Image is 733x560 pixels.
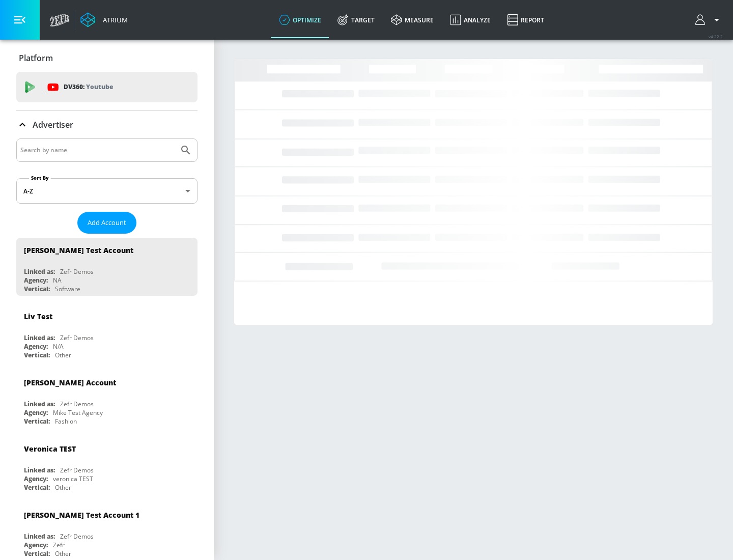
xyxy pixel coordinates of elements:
[86,81,113,92] p: Youtube
[24,408,48,417] div: Agency:
[19,52,53,64] p: Platform
[24,474,48,483] div: Agency:
[16,370,198,428] div: [PERSON_NAME] AccountLinked as:Zefr DemosAgency:Mike Test AgencyVertical:Fashion
[709,34,723,39] span: v 4.22.2
[24,378,116,387] div: [PERSON_NAME] Account
[60,466,94,474] div: Zefr Demos
[16,178,198,204] div: A-Z
[24,417,50,426] div: Vertical:
[55,351,71,359] div: Other
[53,342,64,351] div: N/A
[329,2,383,38] a: Target
[16,238,198,296] div: [PERSON_NAME] Test AccountLinked as:Zefr DemosAgency:NAVertical:Software
[24,532,55,541] div: Linked as:
[29,175,51,181] label: Sort By
[33,119,73,130] p: Advertiser
[55,549,71,558] div: Other
[24,444,76,454] div: Veronica TEST
[53,541,65,549] div: Zefr
[24,549,50,558] div: Vertical:
[53,474,93,483] div: veronica TEST
[24,510,139,520] div: [PERSON_NAME] Test Account 1
[80,12,128,27] a: Atrium
[383,2,442,38] a: measure
[24,483,50,492] div: Vertical:
[16,304,198,362] div: Liv TestLinked as:Zefr DemosAgency:N/AVertical:Other
[24,276,48,285] div: Agency:
[16,436,198,494] div: Veronica TESTLinked as:Zefr DemosAgency:veronica TESTVertical:Other
[99,15,128,24] div: Atrium
[88,217,126,229] span: Add Account
[24,351,50,359] div: Vertical:
[60,532,94,541] div: Zefr Demos
[55,285,80,293] div: Software
[53,276,62,285] div: NA
[24,312,52,321] div: Liv Test
[24,400,55,408] div: Linked as:
[24,245,133,255] div: [PERSON_NAME] Test Account
[24,333,55,342] div: Linked as:
[16,72,198,102] div: DV360: Youtube
[271,2,329,38] a: optimize
[499,2,552,38] a: Report
[60,400,94,408] div: Zefr Demos
[24,342,48,351] div: Agency:
[60,333,94,342] div: Zefr Demos
[20,144,175,157] input: Search by name
[24,285,50,293] div: Vertical:
[24,267,55,276] div: Linked as:
[55,417,77,426] div: Fashion
[24,541,48,549] div: Agency:
[60,267,94,276] div: Zefr Demos
[55,483,71,492] div: Other
[53,408,103,417] div: Mike Test Agency
[77,212,136,234] button: Add Account
[442,2,499,38] a: Analyze
[16,44,198,72] div: Platform
[16,110,198,139] div: Advertiser
[24,466,55,474] div: Linked as:
[64,81,113,93] p: DV360:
